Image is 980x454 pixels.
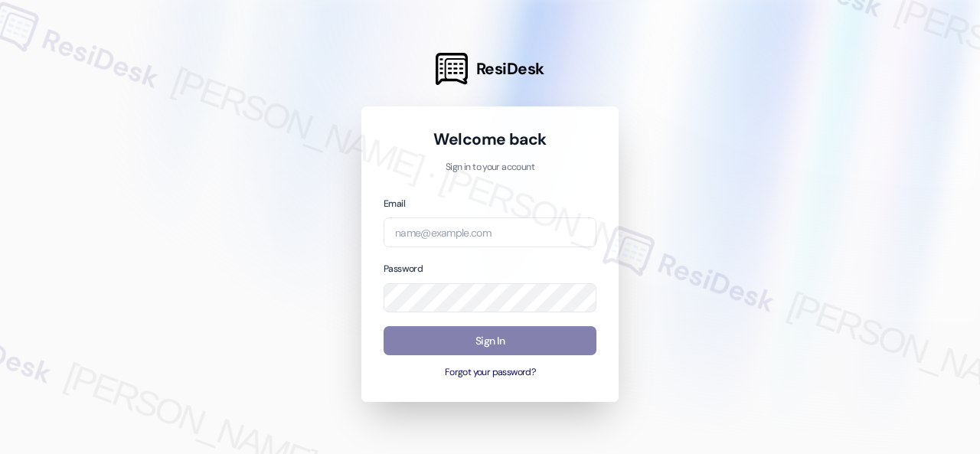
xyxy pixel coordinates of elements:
input: name@example.com [384,217,596,247]
h1: Welcome back [384,129,596,150]
label: Email [384,198,405,210]
p: Sign in to your account [384,161,596,175]
span: ResiDesk [476,58,544,80]
img: ResiDesk Logo [436,53,468,85]
button: Forgot your password? [384,366,596,380]
button: Sign In [384,326,596,356]
label: Password [384,263,423,275]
